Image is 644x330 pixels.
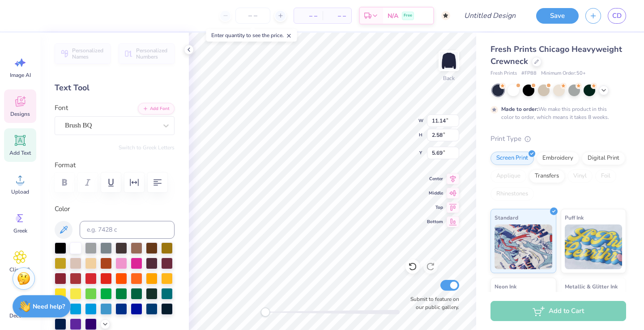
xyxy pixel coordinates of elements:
span: # FP88 [521,70,537,77]
div: Transfers [529,169,565,183]
span: Decorate [9,312,31,319]
span: Greek [13,227,27,234]
label: Color [55,204,175,214]
div: Applique [490,169,526,183]
div: Embroidery [537,152,579,165]
a: CD [608,8,626,24]
span: – – [328,11,346,21]
span: CD [612,11,622,21]
div: Back [443,74,455,82]
strong: Made to order: [501,106,538,113]
input: Untitled Design [457,7,523,25]
span: N/A [388,11,398,21]
span: Fresh Prints Chicago Heavyweight Crewneck [490,44,622,67]
button: Add Font [138,103,175,114]
span: Center [427,175,443,182]
span: Image AI [10,72,31,79]
div: Foil [595,169,616,183]
input: e.g. 7428 c [80,221,175,239]
div: Text Tool [55,82,175,94]
button: Save [536,8,579,24]
div: Rhinestones [490,187,534,201]
span: Free [404,13,412,19]
span: Standard [495,213,518,222]
div: Digital Print [582,152,625,165]
label: Format [55,160,175,170]
div: Print Type [490,134,626,144]
span: – – [299,11,317,21]
button: Personalized Numbers [119,43,175,64]
span: Upload [11,188,29,195]
div: Vinyl [567,169,593,183]
div: Screen Print [490,152,534,165]
strong: Need help? [33,302,65,311]
span: Personalized Names [72,47,105,60]
span: Neon Ink [495,282,516,291]
span: Middle [427,190,443,197]
button: Personalized Names [55,43,111,64]
span: Puff Ink [565,213,584,222]
img: Puff Ink [565,224,623,269]
span: Fresh Prints [490,70,517,77]
img: Standard [495,224,552,269]
label: Submit to feature on our public gallery. [405,295,459,311]
div: We make this product in this color to order, which means it takes 8 weeks. [501,105,611,121]
span: Minimum Order: 50 + [541,70,586,77]
div: Accessibility label [261,308,270,317]
span: Personalized Numbers [136,47,169,60]
button: Switch to Greek Letters [119,144,175,151]
span: Add Text [9,149,31,157]
span: Metallic & Glitter Ink [565,282,618,291]
label: Font [55,103,68,113]
div: Enter quantity to see the price. [206,29,297,42]
img: Back [440,52,458,70]
span: Clipart & logos [5,266,35,280]
span: Bottom [427,218,443,225]
input: – – [235,8,270,24]
span: Top [427,204,443,211]
span: Designs [10,110,30,118]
